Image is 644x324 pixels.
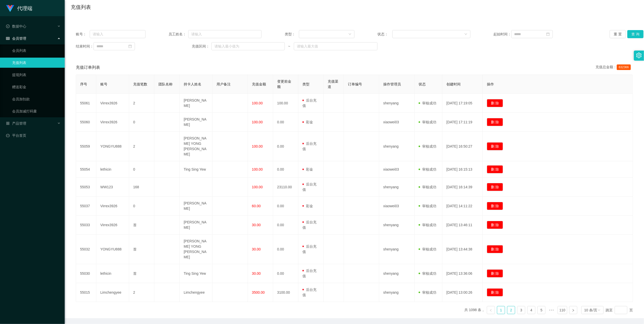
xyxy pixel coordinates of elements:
[487,269,503,277] button: 删 除
[6,25,10,28] i: 图标: check-circle-o
[442,132,483,161] td: [DATE] 16:50:27
[606,306,633,314] div: 跳至 页
[128,44,132,48] i: 图标: calendar
[184,82,201,86] span: 持卡人姓名
[6,121,26,125] span: 产品管理
[129,132,154,161] td: 2
[442,161,483,178] td: [DATE] 16:15:13
[252,290,265,294] span: 3500.00
[6,37,10,40] i: 图标: table
[617,64,631,70] span: 632366
[442,113,483,132] td: [DATE] 17:11:19
[180,113,212,132] td: [PERSON_NAME]
[379,264,415,283] td: shenyang
[558,306,567,314] li: 110
[379,161,415,178] td: xiaowei03
[419,185,436,189] span: 审核成功
[487,306,495,314] li: 上一页
[348,33,351,36] i: 图标: down
[252,223,261,227] span: 30.00
[252,247,261,251] span: 30.00
[76,132,96,161] td: 55059
[487,142,503,150] button: 删 除
[302,120,313,124] span: 彩金
[273,178,298,197] td: 23110.00
[76,64,100,71] span: 充值订单列表
[96,216,129,235] td: Virrex3926
[487,165,503,173] button: 删 除
[252,271,261,275] span: 30.00
[76,44,93,49] span: 结束时间：
[302,269,317,278] span: 后台充值
[217,82,231,86] span: 用户备注
[547,306,556,314] li: 向后 5 页
[76,32,90,37] span: 账号：
[17,0,32,16] h1: 代理端
[129,178,154,197] td: 168
[277,79,291,89] span: 变更前金额
[76,283,96,302] td: 55015
[129,161,154,178] td: 0
[252,144,263,148] span: 100.00
[252,185,263,189] span: 100.00
[273,264,298,283] td: 0.00
[302,204,313,208] span: 彩金
[507,306,515,314] a: 2
[442,216,483,235] td: [DATE] 13:46:11
[627,30,643,38] button: 查 询
[302,220,317,229] span: 后台充值
[302,288,317,297] span: 后台充值
[273,216,298,235] td: 0.00
[558,306,567,314] a: 110
[442,197,483,216] td: [DATE] 14:11:22
[133,82,147,86] span: 充值笔数
[419,144,436,148] span: 审核成功
[538,306,545,314] a: 5
[180,197,212,216] td: [PERSON_NAME]
[419,82,426,86] span: 状态
[188,30,261,38] input: 请输入
[129,197,154,216] td: 0
[517,306,525,314] a: 3
[12,45,61,56] a: 会员列表
[180,283,212,302] td: Limchengyee
[379,197,415,216] td: xiaowei03
[419,101,436,105] span: 审核成功
[180,161,212,178] td: Ting Sing Yew
[348,82,362,86] span: 订单编号
[76,264,96,283] td: 55030
[129,283,154,302] td: 2
[252,120,263,124] span: 100.00
[302,98,317,108] span: 后台充值
[90,30,146,38] input: 请输入
[487,99,503,107] button: 删 除
[379,216,415,235] td: shenyang
[6,6,32,10] a: 代理端
[464,33,467,36] i: 图标: down
[507,306,515,314] li: 2
[379,283,415,302] td: shenyang
[12,94,61,104] a: 会员加扣款
[379,178,415,197] td: shenyang
[6,122,10,125] i: 图标: appstore-o
[487,183,503,191] button: 删 除
[96,132,129,161] td: YONGYU888
[595,64,633,71] div: 充值总金额：
[96,264,129,283] td: lethicin
[273,161,298,178] td: 0.00
[273,113,298,132] td: 0.00
[96,161,129,178] td: lethicin
[442,235,483,264] td: [DATE] 13:44:38
[302,82,309,86] span: 类型
[610,30,626,38] button: 重 置
[129,216,154,235] td: 首
[487,202,503,210] button: 删 除
[584,306,597,314] div: 10 条/页
[464,306,485,314] li: 共 1098 条，
[76,113,96,132] td: 55060
[527,306,535,314] li: 4
[419,290,436,294] span: 审核成功
[419,167,436,171] span: 审核成功
[598,309,601,312] i: 图标: down
[419,271,436,275] span: 审核成功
